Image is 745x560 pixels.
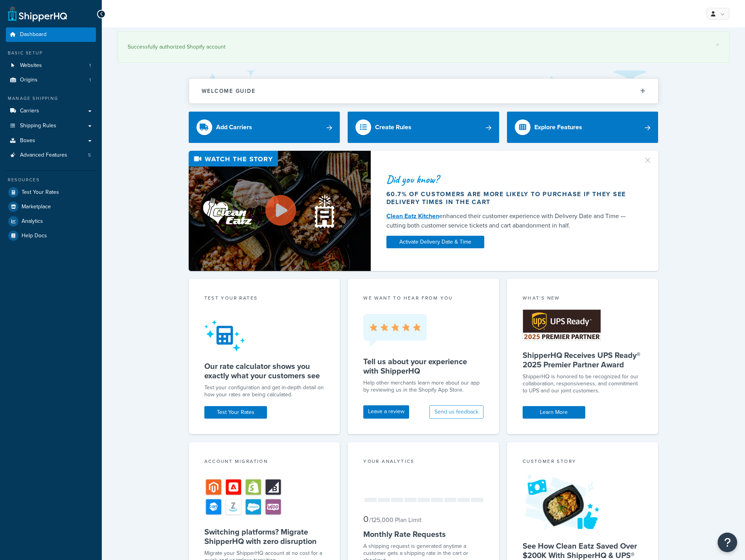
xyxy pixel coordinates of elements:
div: Successfully authorized Shopify account [128,42,719,52]
span: 5 [88,152,91,159]
a: Advanced Features5 [6,148,96,163]
li: Advanced Features [6,148,96,163]
a: Clean Eatz Kitchen [386,211,439,220]
div: Customer Story [523,458,643,467]
a: Shipping Rules [6,119,96,133]
span: Analytics [22,218,43,225]
div: Basic Setup [6,50,96,56]
div: Add Carriers [216,122,252,133]
div: What's New [523,294,643,303]
li: Websites [6,58,96,73]
p: we want to hear from you [363,294,483,302]
a: Origins1 [6,73,96,87]
a: Test Your Rates [6,185,96,199]
span: Carriers [20,108,39,114]
span: Boxes [20,137,35,144]
h2: Welcome Guide [202,88,256,94]
div: Did you know? [386,174,634,185]
span: Help Docs [22,233,47,239]
a: Boxes [6,134,96,148]
a: Add Carriers [189,112,340,143]
div: Account Migration [204,458,325,467]
button: Send us feedback [429,405,483,419]
div: Test your rates [204,294,325,303]
a: Carriers [6,104,96,118]
span: Advanced Features [20,152,67,159]
div: Manage Shipping [6,95,96,102]
div: Test your configuration and get in-depth detail on how your rates are being calculated. [204,384,325,398]
span: Shipping Rules [20,123,56,129]
span: Marketplace [22,204,51,210]
span: 0 [363,513,368,526]
img: Video thumbnail [189,151,371,271]
a: Create Rules [348,112,499,143]
p: Help other merchants learn more about our app by reviewing us in the Shopify App Store. [363,379,483,394]
span: 1 [89,77,91,83]
a: × [716,42,719,48]
a: Analytics [6,214,96,228]
h5: ShipperHQ Receives UPS Ready® 2025 Premier Partner Award [523,350,643,369]
a: Test Your Rates [204,406,267,419]
h5: See How Clean Eatz Saved Over $200K With ShipperHQ & UPS® [523,541,643,560]
div: Explore Features [534,122,582,133]
h5: Tell us about your experience with ShipperHQ [363,357,483,376]
a: Websites1 [6,58,96,73]
li: Origins [6,73,96,87]
button: Welcome Guide [189,79,658,103]
button: Open Resource Center [718,533,737,552]
div: enhanced their customer experience with Delivery Date and Time — cutting both customer service ti... [386,211,634,230]
a: Leave a review [363,405,409,419]
a: Explore Features [507,112,658,143]
div: Create Rules [375,122,411,133]
div: Your Analytics [363,458,483,467]
a: Learn More [523,406,585,419]
h5: Switching platforms? Migrate ShipperHQ with zero disruption [204,527,325,546]
h5: Monthly Rate Requests [363,529,483,539]
span: Dashboard [20,31,47,38]
a: Dashboard [6,27,96,42]
small: / 125,000 Plan Limit [369,515,422,524]
span: Test Your Rates [22,189,59,196]
div: 60.7% of customers are more likely to purchase if they see delivery times in the cart [386,190,634,206]
div: Resources [6,177,96,183]
span: Websites [20,62,42,69]
a: Help Docs [6,229,96,243]
a: Marketplace [6,200,96,214]
span: 1 [89,62,91,69]
span: Origins [20,77,38,83]
p: ShipperHQ is honored to be recognized for our collaboration, responsiveness, and commitment to UP... [523,373,643,394]
h5: Our rate calculator shows you exactly what your customers see [204,361,325,380]
a: Activate Delivery Date & Time [386,236,484,248]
